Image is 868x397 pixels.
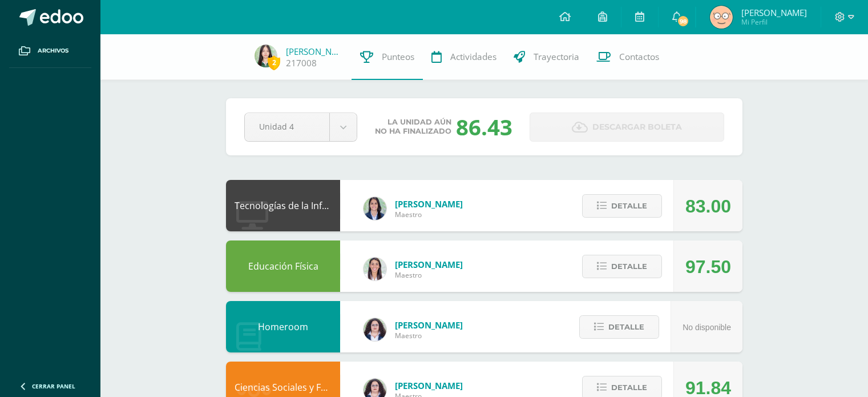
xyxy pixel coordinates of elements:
a: Archivos [9,34,91,68]
span: [PERSON_NAME] [395,380,463,391]
button: Detalle [582,255,662,278]
img: 7489ccb779e23ff9f2c3e89c21f82ed0.png [364,197,386,220]
span: 2 [268,55,280,70]
span: Cerrar panel [32,382,75,390]
a: Actividades [423,34,505,80]
span: [PERSON_NAME] [395,198,463,210]
div: 86.43 [456,112,512,142]
a: Unidad 4 [245,113,357,141]
span: Mi Perfil [741,17,807,27]
span: Punteos [382,51,414,63]
span: Detalle [611,256,647,277]
div: 97.50 [685,241,731,292]
button: Detalle [582,194,662,218]
a: Punteos [352,34,423,80]
span: Maestro [395,331,463,340]
span: 98 [677,15,689,27]
div: Educación Física [226,240,340,292]
img: ba02aa29de7e60e5f6614f4096ff8928.png [364,318,386,341]
img: 68dbb99899dc55733cac1a14d9d2f825.png [364,258,386,280]
a: Contactos [588,34,668,80]
span: Unidad 4 [259,113,315,140]
a: [PERSON_NAME] [286,46,343,57]
button: Detalle [579,315,659,339]
span: Detalle [608,316,644,338]
a: Trayectoria [505,34,588,80]
span: Detalle [611,195,647,216]
span: Contactos [619,51,659,63]
span: Maestro [395,210,463,219]
span: [PERSON_NAME] [395,319,463,331]
a: 217008 [286,57,317,69]
span: La unidad aún no ha finalizado [375,118,451,136]
div: Tecnologías de la Información y Comunicación: Computación [226,180,340,231]
div: Homeroom [226,301,340,352]
span: Descargar boleta [592,113,682,141]
img: 8c1a34b3b9342903322ec75c6fc362cc.png [255,45,277,67]
div: 83.00 [685,181,731,232]
span: Maestro [395,270,463,280]
span: Archivos [38,46,68,55]
span: [PERSON_NAME] [741,7,807,18]
span: No disponible [683,323,731,332]
span: Trayectoria [534,51,579,63]
span: Actividades [450,51,496,63]
img: 534664ee60f520b42d8813f001d89cd9.png [710,6,733,29]
span: [PERSON_NAME] [395,259,463,270]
